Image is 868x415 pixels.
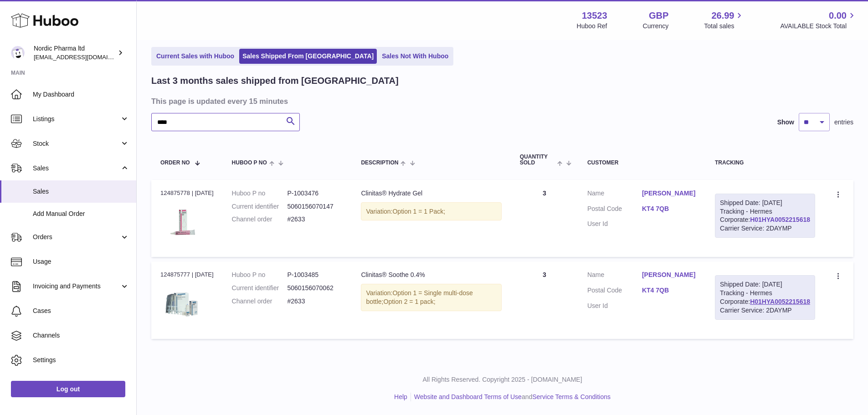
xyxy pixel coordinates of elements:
[239,49,377,64] a: Sales Shipped From [GEOGRAPHIC_DATA]
[287,284,343,292] dd: 5060156070062
[780,10,857,31] a: 0.00 AVAILABLE Stock Total
[33,210,129,218] span: Add Manual Order
[582,10,607,22] strong: 13523
[587,160,697,166] div: Customer
[720,224,810,233] div: Carrier Service: 2DAYMP
[587,220,642,228] dt: User Id
[720,306,810,315] div: Carrier Service: 2DAYMP
[11,381,125,397] a: Log out
[160,160,190,166] span: Order No
[649,10,668,22] strong: GBP
[577,22,607,31] div: Huboo Ref
[232,284,288,292] dt: Current identifier
[33,187,129,196] span: Sales
[33,307,129,315] span: Cases
[33,331,129,340] span: Channels
[379,49,452,64] a: Sales Not With Huboo
[780,22,857,31] span: AVAILABLE Stock Total
[532,393,611,400] a: Service Terms & Conditions
[33,115,120,123] span: Listings
[361,284,501,311] div: Variation:
[232,189,288,198] dt: Huboo P no
[511,180,578,257] td: 3
[33,233,120,241] span: Orders
[720,280,810,289] div: Shipped Date: [DATE]
[642,271,697,279] a: [PERSON_NAME]
[704,22,745,31] span: Total sales
[777,118,794,127] label: Show
[151,75,399,87] h2: Last 3 months sales shipped from [GEOGRAPHIC_DATA]
[587,205,642,215] dt: Postal Code
[287,297,343,306] dd: #2633
[715,160,815,166] div: Tracking
[750,216,810,223] a: H01HYA0052215618
[232,160,267,166] span: Huboo P no
[642,205,697,213] a: KT4 7QB
[704,10,745,31] a: 26.99 Total sales
[287,189,343,198] dd: P-1003476
[160,189,214,197] div: 124875778 | [DATE]
[750,298,810,305] a: H01HYA0052215618
[232,297,288,306] dt: Channel order
[643,22,669,31] div: Currency
[34,44,116,61] div: Nordic Pharma ltd
[361,271,501,279] div: Clinitas® Soothe 0.4%
[160,200,206,246] img: 1_f13aeef1-7825-42c4-bd96-546fc26b9c19.png
[642,189,697,198] a: [PERSON_NAME]
[834,118,853,127] span: entries
[232,215,288,224] dt: Channel order
[33,139,120,148] span: Stock
[287,202,343,211] dd: 5060156070147
[361,189,501,198] div: Clinitas® Hydrate Gel
[392,208,445,215] span: Option 1 = 1 Pack;
[587,189,642,200] dt: Name
[151,96,851,106] h3: This page is updated every 15 minutes
[520,154,555,166] span: Quantity Sold
[33,356,129,364] span: Settings
[715,194,815,238] div: Tracking - Hermes Corporate:
[394,393,407,400] a: Help
[33,164,120,173] span: Sales
[287,271,343,279] dd: P-1003485
[384,298,436,305] span: Option 2 = 1 pack;
[511,261,578,338] td: 3
[11,46,25,60] img: internalAdmin-13523@internal.huboo.com
[414,393,522,400] a: Website and Dashboard Terms of Use
[144,375,861,384] p: All Rights Reserved. Copyright 2025 - [DOMAIN_NAME]
[33,257,129,266] span: Usage
[720,199,810,207] div: Shipped Date: [DATE]
[587,271,642,282] dt: Name
[829,10,847,22] span: 0.00
[287,215,343,224] dd: #2633
[160,271,214,279] div: 124875777 | [DATE]
[715,275,815,320] div: Tracking - Hermes Corporate:
[153,49,237,64] a: Current Sales with Huboo
[361,160,398,166] span: Description
[366,289,473,305] span: Option 1 = Single multi-dose bottle;
[232,271,288,279] dt: Huboo P no
[411,393,611,401] li: and
[33,282,120,291] span: Invoicing and Payments
[642,286,697,295] a: KT4 7QB
[587,302,642,310] dt: User Id
[232,202,288,211] dt: Current identifier
[160,282,206,328] img: 2_6c148ce2-9555-4dcb-a520-678b12be0df6.png
[711,10,734,22] span: 26.99
[34,53,134,61] span: [EMAIL_ADDRESS][DOMAIN_NAME]
[33,90,129,99] span: My Dashboard
[361,202,501,221] div: Variation:
[587,286,642,297] dt: Postal Code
